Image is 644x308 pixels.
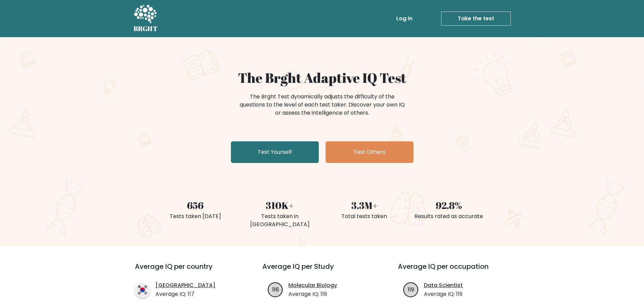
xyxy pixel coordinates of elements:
[326,212,403,220] div: Total tests taken
[238,93,407,117] div: The Brght Test dynamically adjusts the difficulty of the questions to the level of each test take...
[262,262,382,279] h3: Average IQ per Study
[411,212,487,220] div: Results rated as accurate
[408,285,414,293] text: 119
[398,262,517,279] h3: Average IQ per occupation
[156,290,215,298] p: Average IQ: 117
[242,198,318,212] div: 310K+
[288,290,337,298] p: Average IQ: 116
[135,282,150,298] img: country
[157,198,234,212] div: 656
[135,262,238,279] h3: Average IQ per country
[424,281,463,289] a: Data Scientist
[231,141,319,163] a: Test Yourself
[242,212,318,229] div: Tests taken in [GEOGRAPHIC_DATA]
[411,198,487,212] div: 92.8%
[424,290,463,298] p: Average IQ: 119
[157,70,487,86] h1: The Brght Adaptive IQ Test
[441,11,511,26] a: Take the test
[272,285,279,293] text: 116
[393,12,415,25] a: Log in
[134,3,158,34] a: BRGHT
[156,281,215,289] a: [GEOGRAPHIC_DATA]
[326,198,403,212] div: 3.3M+
[157,212,234,220] div: Tests taken [DATE]
[134,25,158,33] h5: BRGHT
[326,141,413,163] a: Test Others
[288,281,337,289] a: Molecular Biology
